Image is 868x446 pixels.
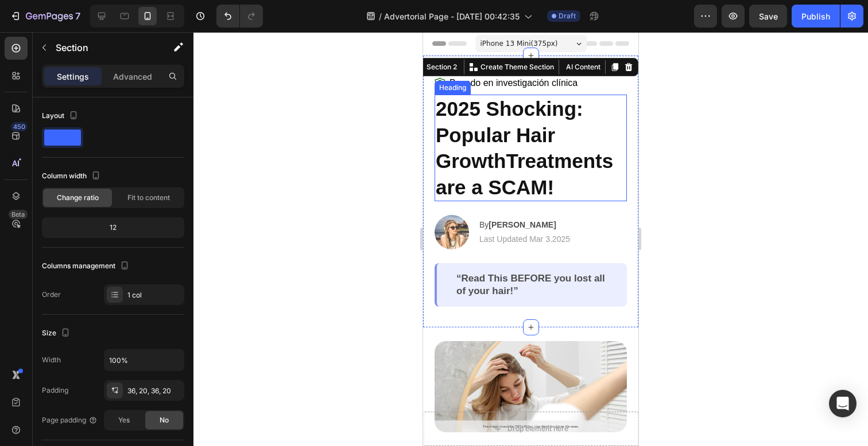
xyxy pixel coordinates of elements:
[42,289,61,300] div: Order
[792,5,840,28] button: Publish
[57,71,89,83] p: Settings
[75,9,80,23] p: 7
[42,169,103,184] div: Column width
[11,122,28,131] div: 450
[42,385,68,396] div: Padding
[5,5,86,28] button: 7
[113,71,152,83] p: Advanced
[801,10,830,22] div: Publish
[44,220,182,236] div: 12
[749,5,787,28] button: Save
[127,386,181,396] div: 36, 20, 36, 20
[127,290,181,300] div: 1 col
[104,350,184,370] input: Auto
[423,32,638,446] iframe: Design area
[42,259,131,274] div: Columns management
[559,11,576,21] span: Draft
[829,390,857,417] div: Open Intercom Messenger
[759,11,778,21] span: Save
[127,193,170,203] span: Fit to content
[379,10,382,22] span: /
[216,5,263,28] div: Undo/Redo
[42,355,61,365] div: Width
[56,41,150,54] p: Section
[42,415,98,425] div: Page padding
[9,210,28,219] div: Beta
[118,415,130,425] span: Yes
[57,193,99,203] span: Change ratio
[384,10,520,22] span: Advertorial Page - [DATE] 00:42:35
[42,108,80,124] div: Layout
[160,415,169,425] span: No
[42,326,72,341] div: Size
